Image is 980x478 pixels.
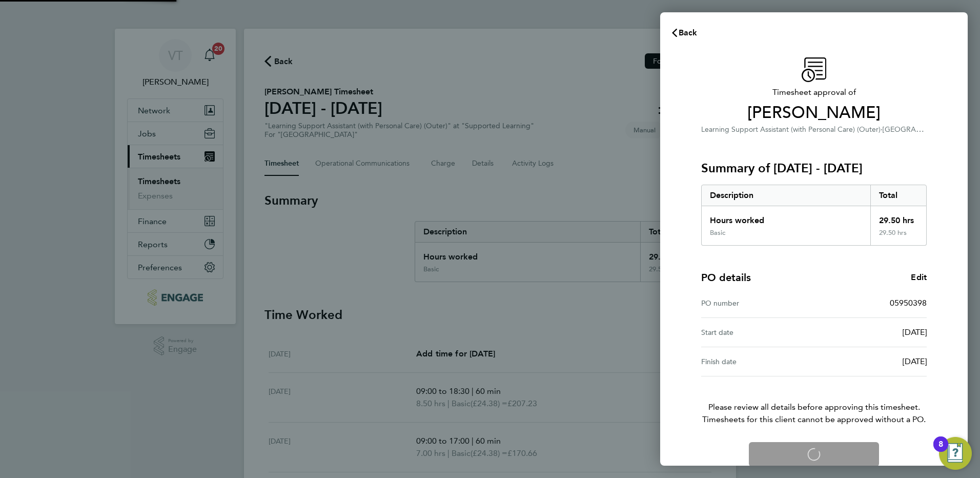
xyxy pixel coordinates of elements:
div: PO number [701,297,814,309]
span: Timesheet approval of [701,86,927,98]
span: [GEOGRAPHIC_DATA] [883,124,956,134]
div: 8 [938,444,943,457]
div: Start date [701,326,814,338]
span: Back [679,28,698,37]
div: [DATE] [814,355,927,368]
div: 29.50 hrs [870,206,927,229]
a: Edit [911,271,927,284]
span: 05950398 [890,298,927,308]
div: Finish date [701,355,814,368]
div: Summary of 25 - 31 Aug 2025 [701,185,927,246]
span: Timesheets for this client cannot be approved without a PO. [689,413,939,426]
p: Please review all details before approving this timesheet. [689,376,939,426]
div: 29.50 hrs [870,229,927,245]
h3: Summary of [DATE] - [DATE] [701,160,927,176]
span: Learning Support Assistant (with Personal Care) (Outer) [701,125,881,134]
div: Total [870,185,927,206]
div: [DATE] [814,326,927,338]
div: Basic [710,229,725,237]
h4: PO details [701,270,751,285]
div: Hours worked [702,206,870,229]
span: · [881,125,883,134]
button: Open Resource Center, 8 new notifications [939,437,972,470]
button: Back [660,23,708,43]
div: Description [702,185,870,206]
span: [PERSON_NAME] [701,103,927,123]
span: Edit [911,272,927,282]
